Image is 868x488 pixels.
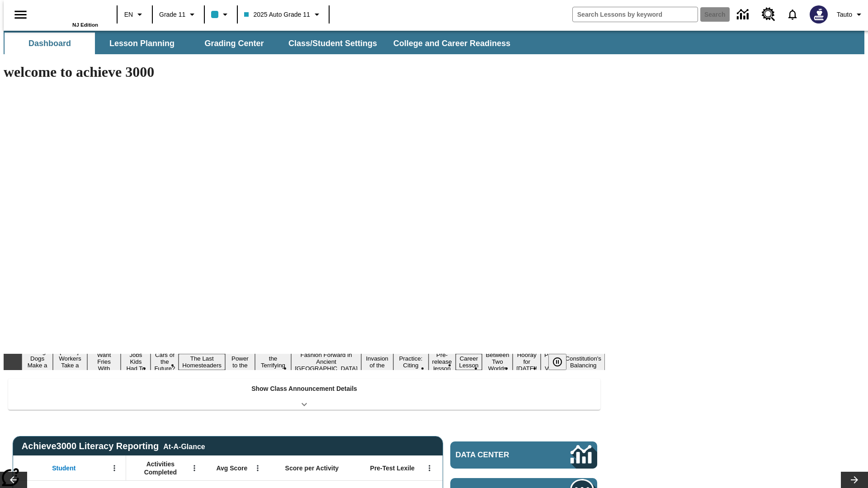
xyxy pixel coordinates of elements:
p: Show Class Announcement Details [251,384,357,394]
button: Class: 2025 Auto Grade 11, Select your class [241,6,325,23]
button: Slide 6 The Last Homesteaders [179,354,225,370]
button: Class/Student Settings [281,33,384,54]
span: Pre-Test Lexile [370,464,415,472]
button: Slide 8 Attack of the Terrifying Tomatoes [255,347,291,377]
span: Achieve3000 Literacy Reporting [22,441,205,451]
span: Grade 11 [159,10,185,19]
a: Home [39,4,98,22]
span: Tauto [837,10,852,19]
button: Select a new avatar [804,3,833,26]
button: Open Menu [108,461,121,475]
span: Student [52,464,75,472]
a: Data Center [450,441,597,469]
button: Slide 13 Career Lesson [456,354,482,370]
img: Avatar [810,5,828,23]
button: Slide 16 Point of View [541,350,561,373]
button: Slide 3 Do You Want Fries With That? [87,343,121,380]
button: Language: EN, Select a language [120,6,149,23]
button: Slide 9 Fashion Forward in Ancient Rome [291,350,361,373]
button: Grade: Grade 11, Select a grade [156,6,201,23]
button: Slide 14 Between Two Worlds [482,350,513,373]
button: Class color is light blue. Change class color [208,6,234,23]
button: Open side menu [7,1,34,28]
a: Resource Center, Will open in new tab [756,2,781,27]
div: SubNavbar [4,31,864,54]
div: Show Class Announcement Details [8,379,600,410]
button: Open Menu [251,461,264,475]
button: Slide 17 The Constitution's Balancing Act [561,347,605,377]
a: Notifications [781,3,804,26]
span: EN [124,10,133,19]
a: Data Center [731,2,756,27]
button: Slide 11 Mixed Practice: Citing Evidence [393,347,429,377]
span: Score per Activity [285,464,339,472]
button: Lesson Planning [97,33,187,54]
button: Slide 1 Diving Dogs Make a Splash [22,347,53,377]
span: NJ Edition [72,22,98,28]
h1: welcome to achieve 3000 [4,64,605,80]
button: Dashboard [5,33,95,54]
button: Profile/Settings [833,6,868,23]
div: Home [39,3,98,28]
span: Avg Score [216,464,247,472]
button: Slide 10 The Invasion of the Free CD [361,347,393,377]
div: At-A-Glance [163,441,205,451]
span: 2025 Auto Grade 11 [244,10,310,19]
button: College and Career Readiness [386,33,518,54]
div: SubNavbar [4,33,519,54]
button: Open Menu [188,461,201,475]
span: Data Center [456,450,540,460]
button: Grading Center [189,33,279,54]
button: Slide 7 Solar Power to the People [225,347,255,377]
button: Slide 5 Cars of the Future? [151,350,179,373]
div: Pause [548,354,576,370]
button: Open Menu [423,461,436,475]
button: Slide 4 Dirty Jobs Kids Had To Do [121,343,151,380]
input: search field [573,7,698,22]
button: Slide 12 Pre-release lesson [429,350,456,373]
button: Pause [548,354,566,370]
button: Lesson carousel, Next [841,472,868,488]
button: Slide 15 Hooray for Constitution Day! [513,350,541,373]
span: Activities Completed [131,460,190,476]
button: Slide 2 Labor Day: Workers Take a Stand [53,347,87,377]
